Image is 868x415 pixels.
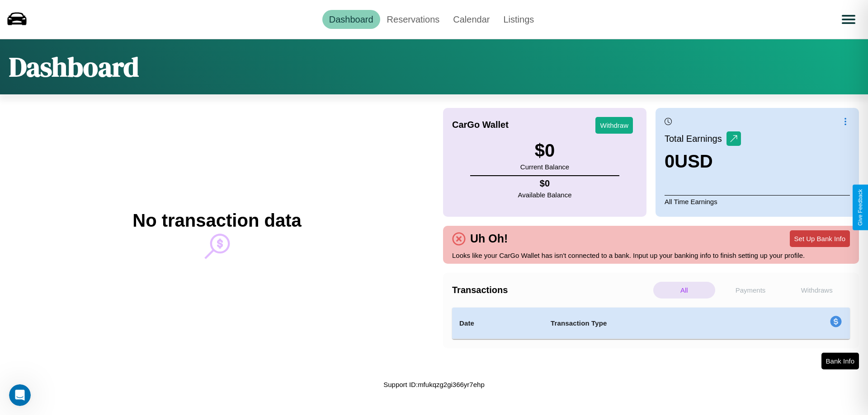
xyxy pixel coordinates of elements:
[380,10,447,29] a: Reservations
[9,48,139,85] h1: Dashboard
[446,10,496,29] a: Calendar
[790,230,850,247] button: Set Up Bank Info
[466,232,512,245] h4: Uh Oh!
[9,384,31,406] iframe: Intercom live chat
[786,282,848,298] p: Withdraws
[665,151,741,172] h3: 0 USD
[459,318,536,329] h4: Date
[518,189,572,201] p: Available Balance
[520,140,569,161] h3: $ 0
[836,7,861,32] button: Open menu
[322,10,380,29] a: Dashboard
[132,210,301,231] h2: No transaction data
[452,249,850,261] p: Looks like your CarGo Wallet has isn't connected to a bank. Input up your banking info to finish ...
[383,378,484,391] p: Support ID: mfukqzg2gi366yr7ehp
[452,308,850,339] table: simple table
[551,318,756,329] h4: Transaction Type
[857,189,863,226] div: Give Feedback
[821,353,859,369] button: Bank Info
[452,285,651,295] h4: Transactions
[496,10,541,29] a: Listings
[665,195,850,208] p: All Time Earnings
[520,161,569,173] p: Current Balance
[452,120,509,130] h4: CarGo Wallet
[653,282,715,298] p: All
[720,282,782,298] p: Payments
[665,131,726,147] p: Total Earnings
[595,117,633,134] button: Withdraw
[518,178,572,189] h4: $ 0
